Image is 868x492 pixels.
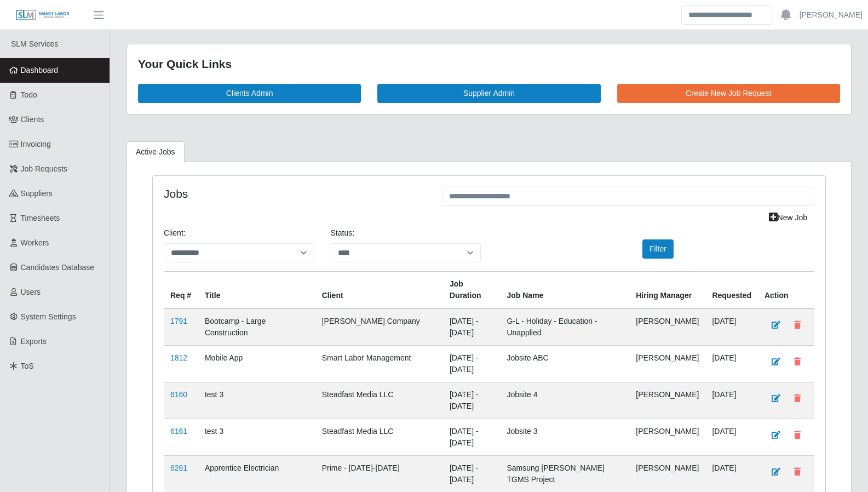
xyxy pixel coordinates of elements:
[198,308,315,346] td: Bootcamp - Large Construction
[500,382,629,419] td: Jobsite 4
[315,455,443,492] td: Prime - [DATE]-[DATE]
[127,141,185,163] a: Active Jobs
[198,382,315,419] td: test 3
[705,271,758,308] th: Requested
[629,419,705,455] td: [PERSON_NAME]
[629,382,705,419] td: [PERSON_NAME]
[315,382,443,419] td: Steadfast Media LLC
[500,308,629,346] td: G-L - Holiday - Education - Unapplied
[15,9,70,21] img: SLM Logo
[758,271,814,308] th: Action
[705,419,758,455] td: [DATE]
[629,271,705,308] th: Hiring Manager
[170,427,187,436] a: 6161
[21,312,76,321] span: System Settings
[500,271,629,308] th: Job Name
[21,164,68,173] span: Job Requests
[443,455,500,492] td: [DATE] - [DATE]
[500,455,629,492] td: Samsung [PERSON_NAME] TGMS Project
[800,9,863,21] a: [PERSON_NAME]
[170,353,187,362] a: 1812
[443,271,500,308] th: Job Duration
[629,455,705,492] td: [PERSON_NAME]
[164,227,186,239] label: Client:
[21,90,37,99] span: Todo
[21,214,60,222] span: Timesheets
[315,271,443,308] th: Client
[443,419,500,455] td: [DATE] - [DATE]
[705,382,758,419] td: [DATE]
[21,140,51,148] span: Invoicing
[21,238,49,247] span: Workers
[500,345,629,382] td: Jobsite ABC
[705,345,758,382] td: [DATE]
[762,208,814,227] a: New Job
[164,187,426,201] h4: Jobs
[170,317,187,325] a: 1791
[629,345,705,382] td: [PERSON_NAME]
[138,55,840,73] div: Your Quick Links
[377,84,600,103] a: Supplier Admin
[617,84,840,103] a: Create New Job Request
[170,464,187,472] a: 6261
[21,362,34,370] span: ToS
[315,419,443,455] td: Steadfast Media LLC
[705,455,758,492] td: [DATE]
[21,66,59,75] span: Dashboard
[198,271,315,308] th: Title
[198,455,315,492] td: Apprentice Electrician
[164,271,198,308] th: Req #
[198,419,315,455] td: test 3
[138,84,361,103] a: Clients Admin
[443,345,500,382] td: [DATE] - [DATE]
[21,337,47,346] span: Exports
[500,419,629,455] td: Jobsite 3
[21,288,41,296] span: Users
[705,308,758,346] td: [DATE]
[198,345,315,382] td: Mobile App
[315,345,443,382] td: Smart Labor Management
[170,390,187,399] a: 6160
[681,5,772,25] input: Search
[21,115,44,124] span: Clients
[21,263,95,272] span: Candidates Database
[21,189,53,198] span: Suppliers
[11,39,58,48] span: SLM Services
[642,239,674,259] button: Filter
[443,382,500,419] td: [DATE] - [DATE]
[331,227,355,239] label: Status:
[443,308,500,346] td: [DATE] - [DATE]
[315,308,443,346] td: [PERSON_NAME] Company
[629,308,705,346] td: [PERSON_NAME]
